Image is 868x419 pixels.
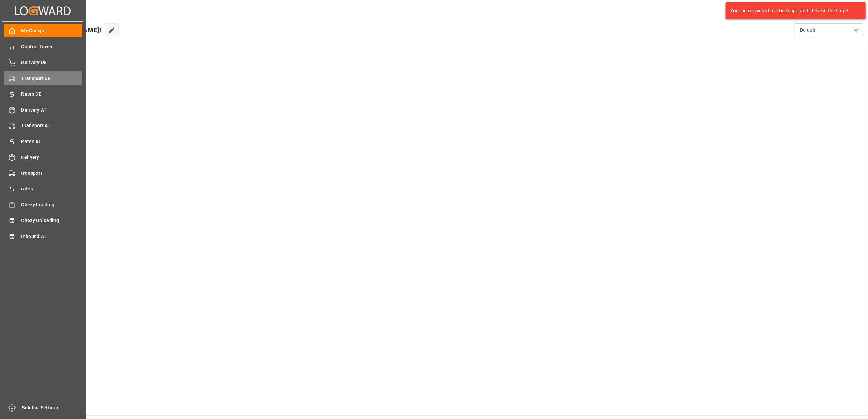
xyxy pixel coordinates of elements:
[21,154,82,161] span: delivery
[21,217,82,224] span: Chezy Unloading
[22,404,83,412] span: Sidebar Settings
[4,119,82,132] a: Transport AT
[4,230,82,243] a: Inbound AT
[800,27,815,34] span: Default
[21,27,82,34] span: My Cockpit
[4,56,82,69] a: Delivery DE
[21,170,82,177] span: transport
[4,135,82,148] a: Rates AT
[21,138,82,145] span: Rates AT
[21,90,82,98] span: Rates DE
[4,24,82,37] a: My Cockpit
[4,103,82,116] a: Delivery AT
[4,214,82,227] a: Chezy Unloading
[21,185,82,192] span: rates
[21,43,82,50] span: Control Tower
[21,106,82,114] span: Delivery AT
[4,151,82,164] a: delivery
[4,166,82,180] a: transport
[4,71,82,85] a: Transport DE
[21,233,82,240] span: Inbound AT
[21,59,82,66] span: Delivery DE
[795,23,863,36] button: open menu
[4,198,82,211] a: Chezy Loading
[21,75,82,82] span: Transport DE
[4,182,82,196] a: rates
[21,201,82,208] span: Chezy Loading
[4,87,82,101] a: Rates DE
[21,122,82,129] span: Transport AT
[730,7,856,14] div: Your permissions have been updated. Refresh the Page!.
[4,40,82,53] a: Control Tower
